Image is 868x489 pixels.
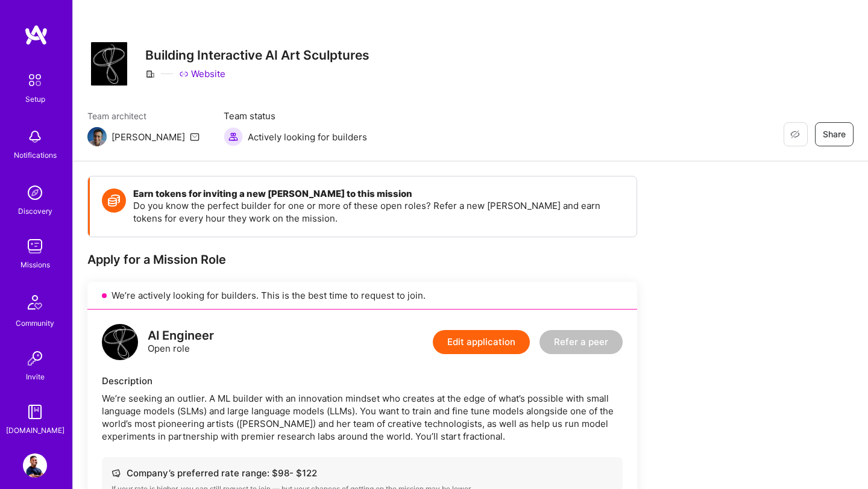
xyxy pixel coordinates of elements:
[102,392,623,443] div: We’re seeking an outlier. A ML builder with an innovation mindset who creates at the edge of what...
[148,329,214,355] div: Open role
[20,258,50,271] div: Missions
[102,188,126,213] img: Token icon
[112,467,613,479] div: Company’s preferred rate range: $ 98 - $ 122
[91,42,127,86] img: Company Logo
[102,324,138,360] img: logo
[87,282,637,310] div: We’re actively looking for builders. This is the best time to request to join.
[23,181,47,205] img: discovery
[823,128,846,140] span: Share
[23,234,47,258] img: teamwork
[23,125,47,149] img: bell
[14,149,57,161] div: Notifications
[20,288,49,317] img: Community
[6,424,64,437] div: [DOMAIN_NAME]
[87,127,107,146] img: Team Architect
[179,67,225,80] a: Website
[145,69,155,79] i: icon CompanyGray
[190,132,200,142] i: icon Mail
[87,252,637,267] div: Apply for a Mission Role
[23,400,47,424] img: guide book
[224,110,367,122] span: Team status
[224,127,243,146] img: Actively looking for builders
[133,188,624,199] h4: Earn tokens for inviting a new [PERSON_NAME] to this mission
[145,48,370,63] h3: Building Interactive AI Art Sculptures
[25,93,45,105] div: Setup
[87,110,200,122] span: Team architect
[18,205,52,217] div: Discovery
[248,131,367,143] span: Actively looking for builders
[16,317,54,329] div: Community
[148,329,214,342] div: AI Engineer
[26,370,45,383] div: Invite
[133,199,624,225] p: Do you know the perfect builder for one or more of these open roles? Refer a new [PERSON_NAME] an...
[20,453,50,478] a: User Avatar
[23,453,47,478] img: User Avatar
[539,330,623,354] button: Refer a peer
[815,122,854,146] button: Share
[112,131,185,143] div: [PERSON_NAME]
[790,129,800,139] i: icon EyeClosed
[112,469,121,478] i: icon Cash
[24,24,48,46] img: logo
[23,346,47,370] img: Invite
[433,330,530,354] button: Edit application
[22,67,48,93] img: setup
[102,375,623,387] div: Description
